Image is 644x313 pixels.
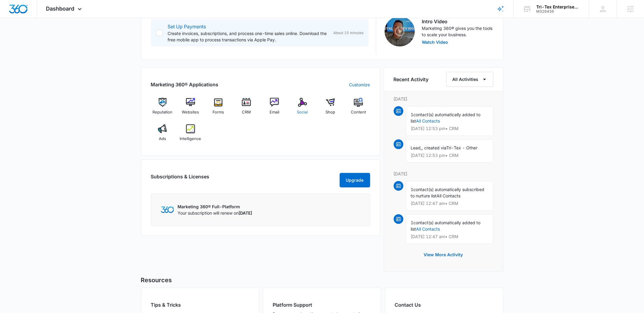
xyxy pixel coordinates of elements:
div: account id [536,9,580,14]
span: 1 [411,187,414,192]
span: contact(s) automatically added to list [411,220,481,232]
p: Marketing 360® gives you the tools to scale your business. [422,25,493,38]
p: [DATE] 12:53 pm • CRM [411,153,488,158]
span: Dashboard [46,5,75,12]
span: Ads [159,136,166,142]
a: CRM [235,98,258,120]
span: contact(s) automatically added to list [411,112,481,123]
span: Intelligence [180,136,201,142]
span: Email [270,109,279,115]
h5: Resources [141,276,503,285]
h2: Contact Us [395,301,493,308]
h3: Intro Video [422,18,493,25]
p: Marketing 360® Full-Platform [178,203,252,210]
span: Reputation [152,109,172,115]
a: Customize [349,81,370,88]
span: Websites [182,109,199,115]
h2: Subscriptions & Licenses [151,173,210,185]
button: Upgrade [340,173,370,187]
a: Reputation [151,98,174,120]
span: 1 [411,220,414,225]
span: Content [351,109,366,115]
p: [DATE] 12:47 am • CRM [411,235,488,239]
span: About 15 minutes [334,30,364,36]
button: Watch Video [422,40,448,44]
a: Forms [207,98,230,120]
div: account name [536,5,580,9]
span: Social [297,109,308,115]
span: contact(s) automatically subscribed to nurture list [411,187,485,198]
span: , created via [422,145,447,150]
h2: Platform Support [273,301,371,308]
p: Create invoices, subscriptions, and process one-time sales online. Download the free mobile app t... [168,30,329,43]
a: Content [347,98,370,120]
a: Social [291,98,314,120]
a: All Contacts [416,118,440,123]
img: Intro Video [385,16,415,46]
h2: Tips & Tricks [151,301,249,308]
p: [DATE] 12:47 am • CRM [411,201,488,206]
a: Websites [179,98,202,120]
span: All Contacts [437,193,461,198]
a: Intelligence [179,124,202,146]
a: Email [263,98,286,120]
button: View More Activity [418,248,469,262]
p: [DATE] [394,171,493,177]
span: [DATE] [239,210,252,216]
h6: Recent Activity [394,76,429,83]
a: All Contacts [416,226,440,232]
a: Ads [151,124,174,146]
span: CRM [242,109,251,115]
p: Your subscription will renew on [178,210,252,216]
p: [DATE] [394,96,493,102]
button: All Activities [446,72,493,87]
span: Lead, [411,145,422,150]
a: Shop [319,98,342,120]
p: [DATE] 12:53 pm • CRM [411,126,488,131]
a: Set Up Payments [168,24,206,30]
span: Shop [325,109,335,115]
span: Tri-Tex - Other [447,145,478,150]
h2: Marketing 360® Applications [151,81,219,88]
span: 1 [411,112,414,117]
img: Marketing 360 Logo [161,206,174,213]
span: Forms [213,109,224,115]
